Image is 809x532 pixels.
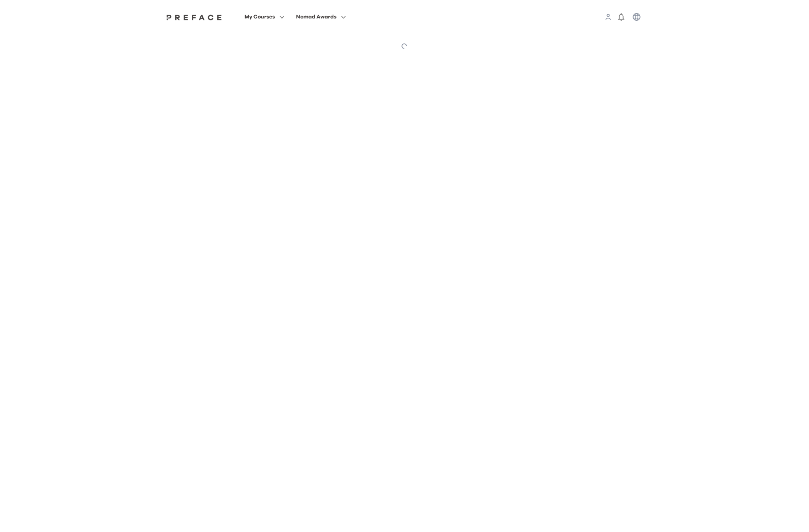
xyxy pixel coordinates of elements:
[165,14,224,20] a: Preface Logo
[165,14,224,20] img: Preface Logo
[242,12,287,22] button: My Courses
[296,12,336,22] span: Nomad Awards
[294,12,348,22] button: Nomad Awards
[245,12,275,22] span: My Courses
